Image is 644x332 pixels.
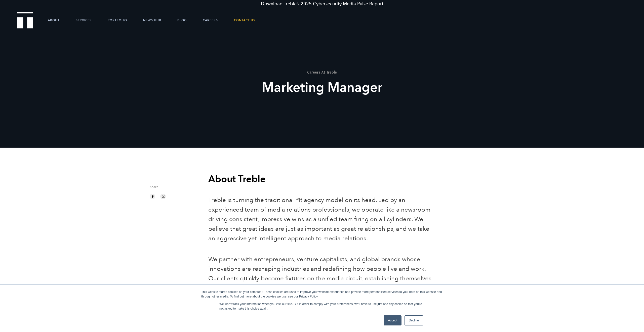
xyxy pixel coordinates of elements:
[203,13,218,28] a: Careers
[177,13,187,28] a: Blog
[219,302,425,311] p: We won't track your information when you visit our site. But in order to comply with your prefere...
[384,315,401,325] a: Accept
[229,79,415,97] h2: Marketing Manager
[108,13,127,28] a: Portfolio
[18,13,33,28] a: Treble Homepage
[208,173,266,186] b: About Treble
[143,13,161,28] a: News Hub
[76,13,92,28] a: Services
[17,12,33,28] img: Treble logo
[150,194,155,199] img: facebook sharing button
[48,13,60,28] a: About
[150,185,201,191] span: Share
[229,70,415,74] h1: Careers At Treble
[208,196,434,243] span: Treble is turning the traditional PR agency model on its head. Led by an experienced team of medi...
[208,255,434,302] span: We partner with entrepreneurs, venture capitalists, and global brands whose innovations are resha...
[161,194,166,199] img: twitter sharing button
[405,315,423,325] a: Decline
[234,13,255,28] a: Contact Us
[201,290,443,299] div: This website stores cookies on your computer. These cookies are used to improve your website expe...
